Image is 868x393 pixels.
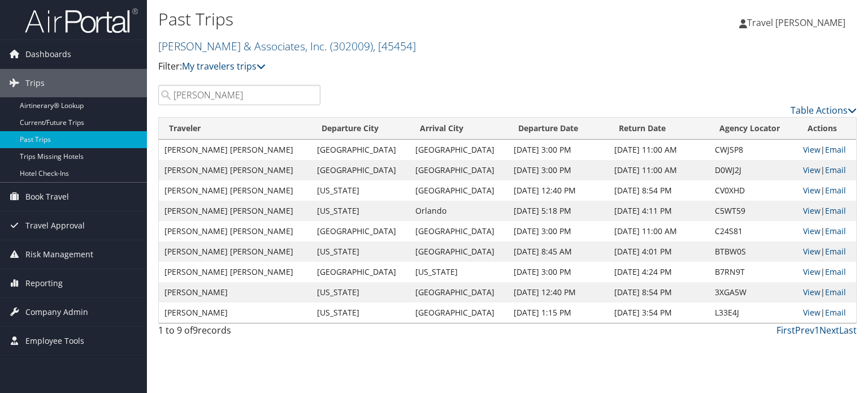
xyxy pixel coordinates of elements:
[311,180,410,201] td: [US_STATE]
[609,118,709,140] th: Return Date: activate to sort column ascending
[797,241,856,262] td: |
[803,307,821,318] a: View
[508,118,609,140] th: Departure Date: activate to sort column ascending
[795,324,814,336] a: Prev
[825,226,846,236] a: Email
[825,246,846,257] a: Email
[609,303,709,323] td: [DATE] 3:54 PM
[825,185,846,196] a: Email
[791,104,857,116] a: Table Actions
[803,246,821,257] a: View
[410,180,508,201] td: [GEOGRAPHIC_DATA]
[508,241,609,262] td: [DATE] 8:45 AM
[739,6,857,40] a: Travel [PERSON_NAME]
[410,262,508,282] td: [US_STATE]
[311,201,410,221] td: [US_STATE]
[410,160,508,180] td: [GEOGRAPHIC_DATA]
[311,303,410,323] td: [US_STATE]
[158,38,416,54] a: [PERSON_NAME] & Associates, Inc.
[803,287,821,297] a: View
[709,160,797,180] td: D0WJ2J
[311,282,410,303] td: [US_STATE]
[311,221,410,241] td: [GEOGRAPHIC_DATA]
[609,262,709,282] td: [DATE] 4:24 PM
[25,40,71,68] span: Dashboards
[508,282,609,303] td: [DATE] 12:40 PM
[158,323,320,343] div: 1 to 9 of records
[609,180,709,201] td: [DATE] 8:54 PM
[159,282,311,303] td: [PERSON_NAME]
[158,85,320,105] input: Search Traveler or Arrival City
[159,262,311,282] td: [PERSON_NAME] [PERSON_NAME]
[825,307,846,318] a: Email
[709,180,797,201] td: CV0XHD
[311,160,410,180] td: [GEOGRAPHIC_DATA]
[25,240,93,269] span: Risk Management
[609,140,709,160] td: [DATE] 11:00 AM
[797,180,856,201] td: |
[25,298,88,326] span: Company Admin
[709,118,797,140] th: Agency Locator: activate to sort column ascending
[825,205,846,216] a: Email
[709,262,797,282] td: B7RN9T
[797,303,856,323] td: |
[508,262,609,282] td: [DATE] 3:00 PM
[330,38,373,54] span: ( 302009 )
[311,118,410,140] th: Departure City: activate to sort column ascending
[508,221,609,241] td: [DATE] 3:00 PM
[747,16,845,29] span: Travel [PERSON_NAME]
[508,180,609,201] td: [DATE] 12:40 PM
[410,241,508,262] td: [GEOGRAPHIC_DATA]
[709,201,797,221] td: C5WT59
[803,205,821,216] a: View
[25,69,45,97] span: Trips
[25,269,63,297] span: Reporting
[193,324,198,336] span: 9
[797,118,856,140] th: Actions
[709,221,797,241] td: C24S81
[609,241,709,262] td: [DATE] 4:01 PM
[410,118,508,140] th: Arrival City: activate to sort column ascending
[25,211,85,240] span: Travel Approval
[508,140,609,160] td: [DATE] 3:00 PM
[803,226,821,236] a: View
[158,7,624,31] h1: Past Trips
[508,201,609,221] td: [DATE] 5:18 PM
[797,221,856,241] td: |
[776,324,795,336] a: First
[373,38,416,54] span: , [ 45454 ]
[609,282,709,303] td: [DATE] 8:54 PM
[709,303,797,323] td: L33E4J
[410,140,508,160] td: [GEOGRAPHIC_DATA]
[159,221,311,241] td: [PERSON_NAME] [PERSON_NAME]
[159,160,311,180] td: [PERSON_NAME] [PERSON_NAME]
[803,165,821,175] a: View
[159,201,311,221] td: [PERSON_NAME] [PERSON_NAME]
[159,303,311,323] td: [PERSON_NAME]
[825,144,846,155] a: Email
[311,262,410,282] td: [GEOGRAPHIC_DATA]
[709,140,797,160] td: CWJSP8
[709,282,797,303] td: 3XGA5W
[839,324,857,336] a: Last
[25,7,138,34] img: airportal-logo.png
[159,118,311,140] th: Traveler: activate to sort column ascending
[797,201,856,221] td: |
[814,324,819,336] a: 1
[159,180,311,201] td: [PERSON_NAME] [PERSON_NAME]
[508,160,609,180] td: [DATE] 3:00 PM
[709,241,797,262] td: BTBW0S
[825,266,846,277] a: Email
[25,327,84,355] span: Employee Tools
[797,160,856,180] td: |
[825,165,846,175] a: Email
[797,282,856,303] td: |
[609,160,709,180] td: [DATE] 11:00 AM
[311,241,410,262] td: [US_STATE]
[803,185,821,196] a: View
[182,60,266,72] a: My travelers trips
[797,140,856,160] td: |
[159,140,311,160] td: [PERSON_NAME] [PERSON_NAME]
[609,201,709,221] td: [DATE] 4:11 PM
[25,183,69,211] span: Book Travel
